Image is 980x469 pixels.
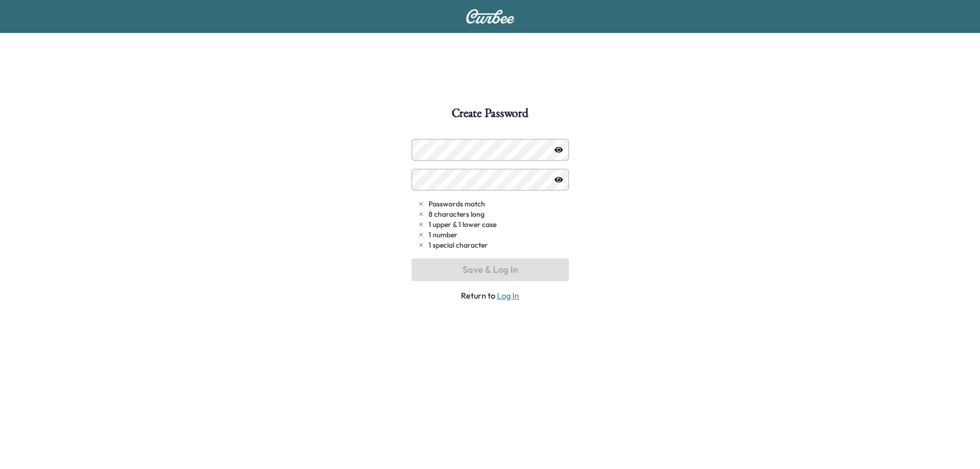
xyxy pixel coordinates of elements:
img: Curbee Logo [466,9,515,24]
span: Passwords match [429,199,485,209]
h1: Create Password [452,107,528,125]
span: 1 upper & 1 lower case [429,219,496,230]
span: 8 characters long [429,209,485,219]
span: 1 number [429,230,457,240]
a: Log In [497,290,519,301]
span: 1 special character [429,240,488,250]
span: Return to [412,289,569,302]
